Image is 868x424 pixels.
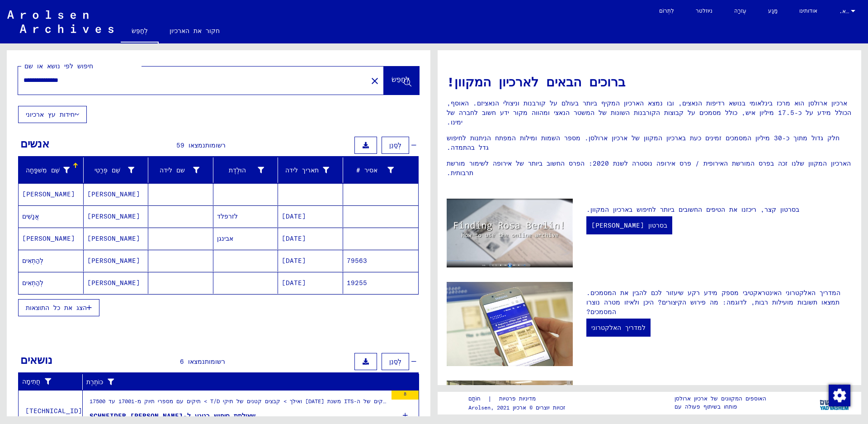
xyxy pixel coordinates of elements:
[347,279,367,287] font: 19255
[389,357,401,366] font: לְסַנֵן
[829,385,850,406] img: שינוי הסכמה
[22,212,39,220] font: אֲנָשִׁים
[87,279,140,287] font: [PERSON_NAME]
[22,257,43,265] font: לְהַתְאִים
[26,110,76,119] font: יחידות עץ ארכיוני
[22,234,75,243] font: [PERSON_NAME]
[282,279,306,287] font: [DATE]
[586,216,672,234] a: [PERSON_NAME] בסרטון
[87,212,140,220] font: [PERSON_NAME]
[384,67,419,95] button: לְחַפֵּשׂ
[20,353,52,367] font: נושאים
[86,378,103,386] font: כּוֹתֶרֶת
[468,404,565,411] font: זכויות יוצרים © ארכיון Arolsen, 2021
[347,163,408,177] div: אסיר #
[18,106,87,123] button: יחידות עץ ארכיוני
[159,20,231,42] a: חקור את הארכיון
[90,412,255,420] font: שאילתת חיפוש בנוגע ל-SCHNEIDER [PERSON_NAME]
[839,8,852,14] font: ד.א.
[132,27,148,35] font: לְחַפֵּשׂ
[217,212,238,220] font: לזרפלד
[86,375,408,389] div: כּוֹתֶרֶת
[818,391,852,414] img: yv_logo.png
[347,257,367,265] font: 79563
[447,199,573,267] img: video.jpg
[404,391,406,397] font: 8
[205,357,225,366] font: רשומות
[22,190,75,198] font: [PERSON_NAME]
[696,7,712,14] font: ניוזלטר
[18,299,99,316] button: הצג את כל התוצאות
[488,395,492,403] font: |
[285,166,319,174] font: תאריך לידה
[152,163,213,177] div: שם לידה
[24,62,93,70] font: חיפוש לפי נושא או שם
[217,163,278,177] div: הוּלֶדֶת
[799,7,817,14] font: אודותינו
[389,141,401,149] font: לְסַנֵן
[22,279,43,287] font: לְהַתְאִים
[734,7,746,14] font: עֶזרָה
[586,319,651,337] a: למדריך האלקטרוני
[148,157,213,183] mat-header-cell: שם לידה
[675,403,737,410] font: פותחו בשיתוף פעולה עם
[180,357,205,366] font: נמצאו 6
[382,137,409,154] button: לְסַנֵן
[282,163,343,177] div: תאריך לידה
[217,234,233,243] font: אבינגן
[25,407,82,415] font: [TECHNICAL_ID]
[282,234,306,243] font: [DATE]
[675,395,766,402] font: האוספים המקוונים של ארכיון ארולסן
[87,234,140,243] font: [PERSON_NAME]
[278,157,343,183] mat-header-cell: תאריך לידה
[22,163,83,177] div: שֵׁם מִשׁפָּחָה
[87,163,148,177] div: שֵׁם פְּרַטִי
[447,99,851,126] font: ארכיון ארולסן הוא מרכז בינלאומי בנושא רדיפות הנאצים, ובו נמצא הארכיון המקיף ביותר בעולם על קורבנו...
[229,166,246,174] font: הוּלֶדֶת
[343,157,419,183] mat-header-cell: אסיר #
[19,157,84,183] mat-header-cell: שֵׁם מִשׁפָּחָה
[22,375,82,389] div: חֲתִימָה
[468,395,481,402] font: חוֹתָם
[90,398,555,405] font: מסמכים של ה-ITS וקודמיו > טיפול בשאלות > תיקים הקשורים לתיקים של ה-ITS משנת [DATE] ואילך > קבצים ...
[447,134,840,152] font: חלק גדול מתוך כ-30 מיליון המסמכים זמינים כעת בארכיון המקוון של ארכיון ארולסן. מספר השמות ומילות ה...
[26,166,60,174] font: שֵׁם מִשׁפָּחָה
[26,304,87,312] font: הצג את כל התוצאות
[205,141,226,149] font: רשומות
[22,377,40,386] font: חֲתִימָה
[392,75,410,84] font: לְחַפֵּשׂ
[366,71,384,90] button: בָּרוּר
[447,282,573,366] img: eguide.jpg
[468,394,488,404] a: חוֹתָם
[586,205,799,214] font: בסרטון קצר, ריכזנו את הטיפים החשובים ביותר לחיפוש בארכיון המקוון.
[282,257,306,265] font: [DATE]
[87,190,140,198] font: [PERSON_NAME]
[382,353,409,370] button: לְסַנֵן
[369,76,380,86] mat-icon: close
[591,324,646,332] font: למדריך האלקטרוני
[282,212,306,220] font: [DATE]
[356,166,377,174] font: אסיר #
[213,157,278,183] mat-header-cell: הוּלֶדֶת
[492,394,547,404] a: מדיניות פרטיות
[20,137,49,150] font: אנשים
[170,27,220,35] font: חקור את הארכיון
[591,221,667,229] font: [PERSON_NAME] בסרטון
[7,10,113,33] img: Arolsen_neg.svg
[659,7,674,14] font: לִתְרוֹם
[94,166,120,174] font: שֵׁם פְּרַטִי
[121,20,159,43] a: לְחַפֵּשׂ
[499,395,536,402] font: מדיניות פרטיות
[176,141,205,149] font: נמצאו 59
[586,289,840,316] font: המדריך האלקטרוני האינטראקטיבי מספק מידע רקע שיעזור לכם להבין את המסמכים. תמצאו תשובות מועילות רבו...
[84,157,149,183] mat-header-cell: שֵׁם פְּרַטִי
[447,159,851,177] font: הארכיון המקוון שלנו זכה בפרס המורשת האירופית / פרס אירופה נוסטרה לשנת 2020: הפרס החשוב ביותר של א...
[768,7,778,14] font: מַגָע
[160,166,185,174] font: שם לידה
[447,74,625,90] font: ברוכים הבאים לארכיון המקוון!
[87,257,140,265] font: [PERSON_NAME]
